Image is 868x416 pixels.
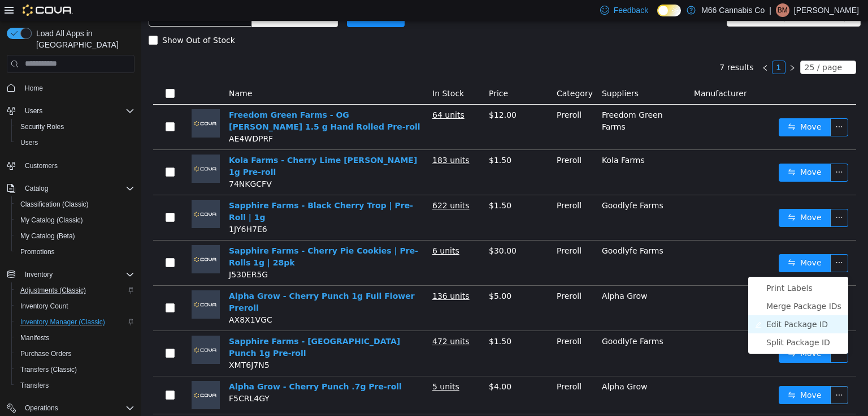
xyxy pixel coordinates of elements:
span: $4.00 [348,361,370,370]
u: 6 units [291,225,318,234]
span: In Stock [291,68,323,77]
a: Classification (Classic) [16,198,93,211]
img: Alpha Grow - Cherry Punch .7g Pre-roll placeholder [50,360,79,388]
span: Alpha Grow [461,361,506,370]
span: Users [20,138,38,147]
a: Kola Farms - Cherry Lime [PERSON_NAME] 1g Pre-roll [88,135,276,156]
button: Classification (Classic) [11,196,139,212]
a: My Catalog (Beta) [16,229,80,243]
a: Promotions [16,245,59,259]
a: Adjustments (Classic) [16,284,90,297]
button: Inventory Manager (Classic) [11,314,139,330]
i: icon: printer [614,264,620,271]
span: Transfers [20,381,49,390]
i: icon: right [648,44,654,50]
button: Users [11,135,139,151]
span: Adjustments (Classic) [20,286,86,295]
button: Users [2,103,139,119]
img: Sapphire Farms - Acapulco Punch 1g Pre-roll placeholder [50,315,79,343]
li: Edit Package ID [607,294,707,312]
a: Sapphire Farms - Black Cherry Trop | Pre-Roll | 1g [88,180,272,201]
button: icon: swapMove [637,97,689,115]
button: Inventory Count [11,298,139,314]
span: XMT6J7N5 [88,340,128,349]
a: Customers [20,159,62,173]
button: icon: swapMove [637,233,689,251]
span: Freedom Green Farms [461,89,522,110]
span: Classification (Classic) [20,200,89,209]
p: | [769,3,771,17]
span: Users [25,106,42,115]
span: Transfers (Classic) [16,363,134,376]
span: Home [20,81,134,95]
li: Previous Page [617,40,631,53]
a: Sapphire Farms - Cherry Pie Cookies | Pre-Rolls 1g | 28pk [88,225,277,246]
span: AE4WDPRF [88,113,132,122]
span: Home [25,84,43,93]
button: Transfers (Classic) [11,362,139,378]
span: Transfers (Classic) [20,365,77,374]
span: Manifests [16,331,134,345]
u: 5 units [291,361,318,370]
span: Manifests [20,333,49,342]
a: Sapphire Farms - [GEOGRAPHIC_DATA] Punch 1g Pre-roll [88,316,259,337]
a: Transfers [16,379,53,392]
button: Transfers [11,378,139,393]
li: Merge Package IDs [607,276,707,294]
span: Customers [25,161,58,170]
span: Inventory Count [20,302,68,311]
a: Inventory Count [16,299,73,313]
span: Purchase Orders [16,347,134,361]
u: 472 units [291,316,328,325]
td: Preroll [411,129,456,174]
a: Transfers (Classic) [16,363,81,376]
div: Brandon Maulbetsch [776,3,789,17]
span: F5CRL4GY [88,373,128,382]
span: Inventory Count [16,299,134,313]
li: 7 results [578,40,612,53]
span: Manufacturer [553,68,606,77]
u: 64 units [291,89,323,98]
span: $5.00 [348,271,370,280]
span: $1.50 [348,135,370,144]
button: Operations [20,401,63,415]
button: My Catalog (Beta) [11,228,139,244]
a: My Catalog (Classic) [16,213,88,227]
span: Security Roles [16,120,134,134]
button: icon: swapMove [637,188,689,206]
img: Freedom Green Farms - OG Larry Punch 1.5 g Hand Rolled Pre-roll placeholder [50,88,79,117]
li: 1 [631,40,644,53]
span: Alpha Grow [461,271,506,280]
span: Inventory Manager (Classic) [20,318,105,327]
a: Security Roles [16,120,68,134]
p: M66 Cannabis Co [701,3,765,17]
a: Inventory Manager (Classic) [16,315,110,329]
u: 183 units [291,135,328,144]
button: Inventory [20,268,57,281]
span: $30.00 [348,225,375,234]
img: Alpha Grow - Cherry Punch 1g Full Flower Preroll placeholder [50,269,79,298]
span: Operations [20,401,134,415]
span: Name [88,68,111,77]
span: Inventory [20,268,134,281]
span: Suppliers [461,68,497,77]
span: Load All Apps in [GEOGRAPHIC_DATA] [32,28,134,50]
i: icon: left [620,44,627,50]
button: Operations [2,400,139,416]
img: Sapphire Farms - Cherry Pie Cookies | Pre-Rolls 1g | 28pk placeholder [50,224,79,252]
a: Freedom Green Farms - OG [PERSON_NAME] 1.5 g Hand Rolled Pre-roll [88,89,279,110]
span: Kola Farms [461,135,504,144]
a: Home [20,82,47,95]
span: Feedback [614,5,648,16]
span: Dark Mode [657,16,658,17]
i: icon: down [703,43,710,51]
button: Home [2,80,139,96]
span: AX8X1VGC [88,294,131,303]
div: 25 / page [663,40,701,53]
span: Catalog [25,184,48,193]
span: My Catalog (Classic) [20,216,83,225]
td: Preroll [411,265,456,310]
p: [PERSON_NAME] [794,3,859,17]
i: icon: fork [614,282,620,289]
span: My Catalog (Classic) [16,213,134,227]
